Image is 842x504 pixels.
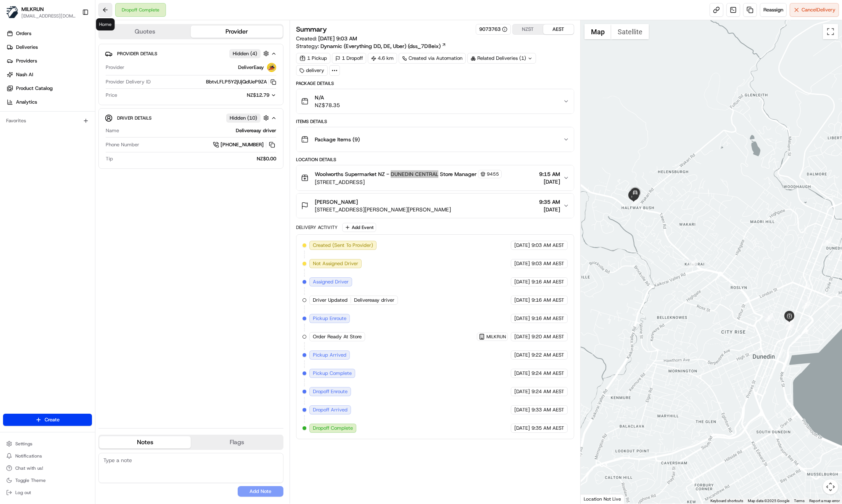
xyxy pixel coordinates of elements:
[467,53,536,64] div: Related Deliveries (1)
[342,223,376,232] button: Add Event
[15,477,46,483] span: Toggle Theme
[3,463,92,474] button: Chat with us!
[296,89,574,114] button: N/ANZ$78.35
[320,42,446,50] a: Dynamic (Everything DD, DE, Uber) (dss_7D8eix)
[514,297,530,304] span: [DATE]
[3,438,92,449] button: Settings
[15,465,43,471] span: Chat with us!
[531,388,564,395] span: 9:24 AM AEST
[823,479,838,494] button: Map camera controls
[539,206,560,213] span: [DATE]
[3,55,95,67] a: Providers
[21,5,44,13] button: MILKRUN
[238,64,264,71] span: DeliverEasy
[514,242,530,249] span: [DATE]
[543,24,574,34] button: AEST
[315,170,477,178] span: Woolworths Supermarket NZ - DUNEDIN CENTRAL Store Manager
[296,127,574,152] button: Package Items (9)
[710,498,743,504] button: Keyboard shortcuts
[514,388,530,395] span: [DATE]
[354,297,394,304] span: Delivereasy driver
[296,26,327,33] h3: Summary
[315,178,502,186] span: [STREET_ADDRESS]
[16,58,37,64] span: Providers
[584,24,611,39] button: Show street map
[20,49,126,57] input: Clear
[296,65,328,76] div: delivery
[581,494,625,504] div: Location Not Live
[64,111,71,117] div: 💻
[313,388,348,395] span: Dropoff Enroute
[3,115,92,127] div: Favorites
[315,198,358,206] span: [PERSON_NAME]
[116,155,276,162] div: NZ$0.00
[296,35,357,42] span: Created:
[583,494,608,504] img: Google
[3,69,95,81] a: Nash AI
[514,406,530,413] span: [DATE]
[809,499,840,503] a: Report a map error
[583,494,608,504] a: Open this area in Google Maps (opens a new window)
[531,333,564,340] span: 9:20 AM AEST
[15,490,31,496] span: Log out
[368,53,397,64] div: 4.6 km
[315,206,451,213] span: [STREET_ADDRESS][PERSON_NAME][PERSON_NAME]
[106,78,151,85] span: Provider Delivery ID
[99,26,191,38] button: Quotes
[267,63,276,72] img: delivereasy_logo.png
[531,297,564,304] span: 9:16 AM AEST
[5,107,61,121] a: 📗Knowledge Base
[313,425,353,432] span: Dropoff Complete
[399,53,466,64] a: Created via Automation
[313,370,352,377] span: Pickup Complete
[230,115,257,122] span: Hidden ( 10 )
[531,260,564,267] span: 9:03 AM AEST
[486,334,506,340] span: MILKRUN
[3,96,95,108] a: Analytics
[296,157,574,163] div: Location Details
[296,224,338,230] div: Delivery Activity
[514,260,530,267] span: [DATE]
[21,13,76,19] span: [EMAIL_ADDRESS][DOMAIN_NAME]
[296,53,330,64] div: 1 Pickup
[296,165,574,190] button: Woolworths Supermarket NZ - DUNEDIN CENTRAL Store Manager9455[STREET_ADDRESS]9:15 AM[DATE]
[313,278,349,285] span: Assigned Driver
[760,3,787,17] button: Reassign
[531,278,564,285] span: 9:16 AM AEST
[748,499,789,503] span: Map data ©2025 Google
[531,406,564,413] span: 9:33 AM AEST
[296,118,574,125] div: Items Details
[209,92,276,99] button: NZ$12.79
[117,51,157,57] span: Provider Details
[233,50,257,57] span: Hidden ( 4 )
[213,141,276,149] a: [PHONE_NUMBER]
[3,487,92,498] button: Log out
[106,155,113,162] span: Tip
[130,75,139,84] button: Start new chat
[106,141,139,148] span: Phone Number
[106,64,124,71] span: Provider
[514,333,530,340] span: [DATE]
[313,315,346,322] span: Pickup Enroute
[631,197,639,206] div: 7
[315,136,360,143] span: Package Items ( 9 )
[8,8,23,23] img: Nash
[313,297,348,304] span: Driver Updated
[296,80,574,86] div: Package Details
[313,333,362,340] span: Order Ready At Store
[487,171,499,177] span: 9455
[15,453,42,459] span: Notifications
[513,24,543,34] button: NZST
[531,352,564,358] span: 9:22 AM AEST
[332,53,366,64] div: 1 Dropoff
[3,27,95,40] a: Orders
[76,129,92,135] span: Pylon
[514,370,530,377] span: [DATE]
[16,71,33,78] span: Nash AI
[531,370,564,377] span: 9:24 AM AEST
[26,73,125,80] div: Start new chat
[539,170,560,178] span: 9:15 AM
[823,237,831,246] div: 1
